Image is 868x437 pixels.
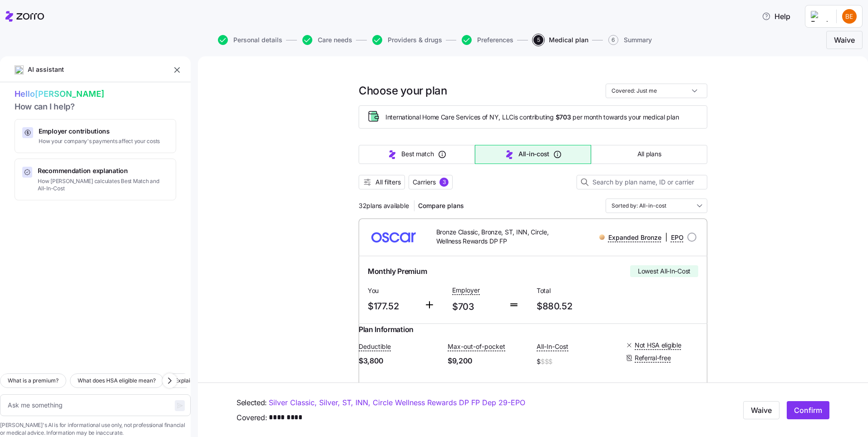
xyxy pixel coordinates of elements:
[448,355,529,367] span: $9,200
[462,35,513,45] button: Preferences
[359,175,405,189] button: All filters
[439,178,449,187] div: 3
[216,35,282,45] a: Personal details
[599,232,684,243] div: |
[608,35,618,45] span: 6
[375,178,401,187] span: All filters
[414,199,468,213] button: Compare plans
[359,84,447,98] h1: Choose your plan
[409,175,453,189] button: Carriers3
[537,286,614,295] span: Total
[368,266,427,277] span: Monthly Premium
[318,37,352,43] span: Care needs
[549,37,588,43] span: Medical plan
[38,178,168,193] span: How [PERSON_NAME] calculates Best Match and All-In-Cost
[794,405,822,416] span: Confirm
[385,113,679,122] span: International Home Care Services of NY, LLC is contributing per month towards your medical plan
[637,150,661,159] span: All plans
[755,7,798,25] button: Help
[70,373,163,388] button: What does HSA eligible mean?
[533,35,588,45] button: 5Medical plan
[39,138,160,146] span: How your company's payments affect your costs
[608,35,652,45] button: 6Summary
[388,37,442,43] span: Providers & drugs
[218,35,282,45] button: Personal details
[436,228,557,246] span: Bronze Classic, Bronze, ST, INN, Circle, Wellness Rewards DP FP
[452,286,480,295] span: Employer
[372,35,442,45] button: Providers & drugs
[359,342,391,351] span: Deductible
[541,357,552,366] span: $$$
[751,405,772,416] span: Waive
[359,355,440,367] span: $3,800
[811,11,829,22] img: Employer logo
[237,412,267,423] span: Covered:
[826,31,863,49] button: Waive
[608,233,661,242] span: Expanded Bronze
[762,11,790,22] span: Help
[401,150,434,159] span: Best match
[269,397,525,408] a: Silver Classic, Silver, ST, INN, Circle Wellness Rewards DP FP Dep 29-EPO
[537,342,568,351] span: All-In-Cost
[787,401,829,419] button: Confirm
[8,376,59,385] span: What is a premium?
[834,35,855,45] span: Waive
[671,233,684,242] span: EPO
[301,35,352,45] a: Care needs
[15,88,176,101] span: Hello [PERSON_NAME]
[370,35,442,45] a: Providers & drugs
[233,37,282,43] span: Personal details
[39,127,160,136] span: Employer contributions
[537,299,614,314] span: $880.52
[635,341,681,350] span: Not HSA eligible
[302,35,352,45] button: Care needs
[638,267,690,276] span: Lowest All-In-Cost
[359,324,414,335] span: Plan Information
[237,397,267,408] span: Selected:
[532,35,588,45] a: 5Medical plan
[477,37,513,43] span: Preferences
[460,35,513,45] a: Preferences
[606,199,707,213] input: Order by dropdown
[78,376,156,385] span: What does HSA eligible mean?
[624,37,652,43] span: Summary
[418,201,464,210] span: Compare plans
[359,201,409,210] span: 32 plans available
[38,167,168,176] span: Recommendation explanation
[743,401,779,419] button: Waive
[537,355,618,368] span: $
[27,65,64,75] span: AI assistant
[533,35,543,45] span: 5
[518,150,549,159] span: All-in-cost
[15,65,24,74] img: ai-icon.png
[635,353,671,363] span: Referral-free
[413,178,436,187] span: Carriers
[452,299,501,314] span: $703
[368,299,417,314] span: $177.52
[842,9,857,24] img: cb9c0c2300d1f3785f8da19967fdfebe
[556,113,571,122] span: $703
[368,286,417,295] span: You
[448,342,505,351] span: Max-out-of-pocket
[15,101,176,114] span: How can I help?
[577,175,707,189] input: Search by plan name, ID or carrier
[366,226,422,248] img: Oscar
